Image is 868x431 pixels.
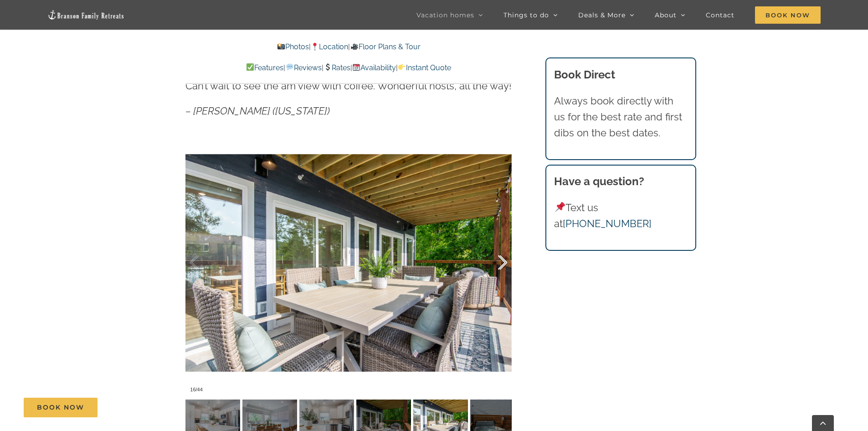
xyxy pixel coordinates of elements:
[285,63,321,72] a: Reviews
[47,10,125,20] img: Branson Family Retreats Logo
[37,404,84,411] span: Book Now
[24,398,98,417] a: Book Now
[185,62,512,74] p: | | | |
[416,12,474,18] span: Vacation homes
[706,12,734,18] span: Contact
[398,63,406,71] img: 👉
[246,63,283,72] a: Features
[503,12,549,18] span: Things to do
[655,12,677,18] span: About
[324,63,350,72] a: Rates
[554,173,687,190] h3: Have a question?
[286,63,293,71] img: 💬
[247,63,254,71] img: ✅
[185,41,512,53] p: | |
[185,105,330,117] em: – [PERSON_NAME] ([US_STATE])
[554,200,687,232] p: Text us at
[555,202,565,212] img: 📌
[554,67,687,83] h3: Book Direct
[578,12,626,18] span: Deals & More
[311,42,348,51] a: Location
[554,93,687,141] p: Always book directly with us for the best rate and first dibs on the best dates.
[324,63,331,71] img: 💲
[353,63,360,71] img: 📆
[755,6,821,24] span: Book Now
[398,63,451,72] a: Instant Quote
[277,43,285,50] img: 📸
[563,218,652,229] a: [PHONE_NUMBER]
[351,43,358,50] img: 🎥
[311,43,318,50] img: 📍
[352,63,396,72] a: Availability
[350,42,420,51] a: Floor Plans & Tour
[277,42,309,51] a: Photos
